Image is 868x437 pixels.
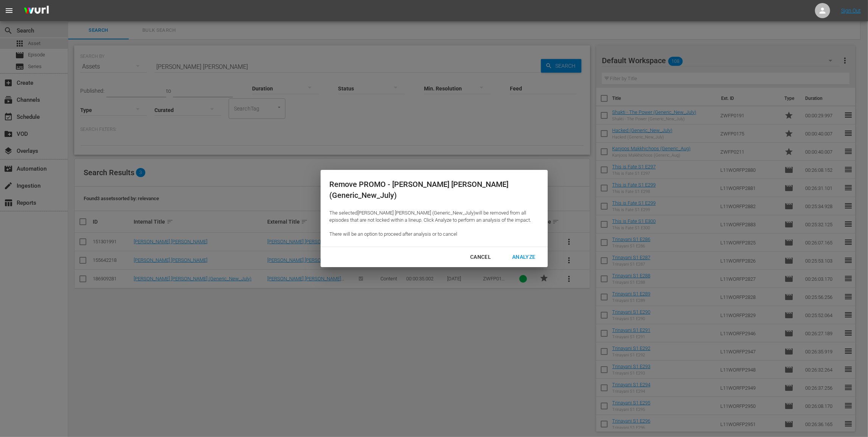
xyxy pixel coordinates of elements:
[506,252,541,262] div: Analyze
[330,210,534,238] div: The selected [PERSON_NAME] [PERSON_NAME] (Generic_New_July) will be removed from all episodes tha...
[330,179,534,201] div: Remove PROMO - [PERSON_NAME] [PERSON_NAME] (Generic_New_July)
[18,2,55,20] img: ans4CAIJ8jUAAAAAAAAAAAAAAAAAAAAAAAAgQb4GAAAAAAAAAAAAAAAAAAAAAAAAJMjXAAAAAAAAAAAAAAAAAAAAAAAAgAT5G...
[503,250,544,264] button: Analyze
[464,252,497,262] div: Cancel
[5,6,14,15] span: menu
[841,8,861,14] a: Sign Out
[330,231,534,238] p: There will be an option to proceed after analysis or to cancel
[461,250,500,264] button: Cancel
